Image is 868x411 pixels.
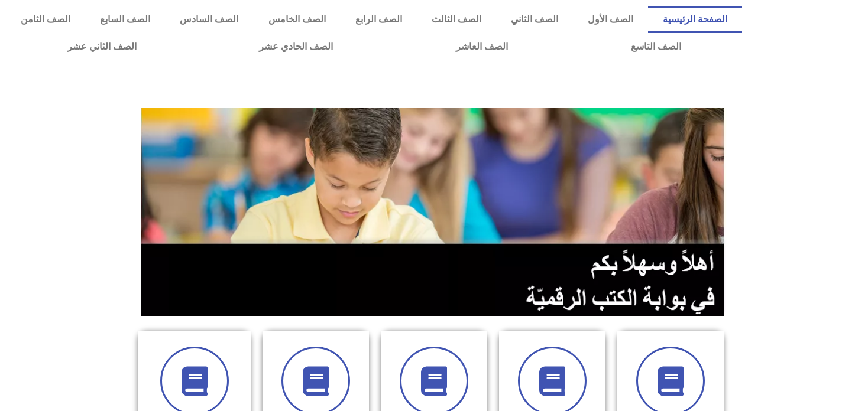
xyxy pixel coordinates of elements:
a: الصف الحادي عشر [198,33,395,60]
a: الصف السابع [85,6,165,33]
a: الصف الثاني [496,6,573,33]
a: الصف الخامس [254,6,341,33]
a: الصف التاسع [569,33,743,60]
a: الصف السادس [165,6,253,33]
a: الصفحة الرئيسية [648,6,742,33]
a: الصف العاشر [394,33,569,60]
a: الصف الرابع [341,6,417,33]
a: الصف الثامن [6,6,85,33]
a: الصف الثاني عشر [6,33,198,60]
a: الصف الثالث [417,6,496,33]
a: الصف الأول [573,6,648,33]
